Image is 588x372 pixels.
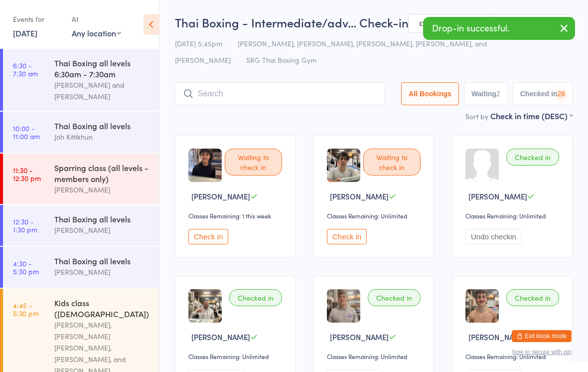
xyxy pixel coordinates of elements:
[188,289,222,323] img: image1720603759.png
[72,27,121,38] div: Any location
[188,352,285,361] div: Classes Remaining: Unlimited
[13,217,37,233] time: 12:30 - 1:30 pm
[3,49,159,111] a: 6:30 -7:30 amThai Boxing all levels 6:30am - 7:30am[PERSON_NAME] and [PERSON_NAME]
[330,191,389,201] span: [PERSON_NAME]
[54,79,150,102] div: [PERSON_NAME] and [PERSON_NAME]
[13,166,41,182] time: 11:30 - 12:30 pm
[423,17,575,40] div: Drop-in successful.
[191,332,250,342] span: [PERSON_NAME]
[496,90,500,98] div: 2
[229,289,282,306] div: Checked in
[327,289,360,323] img: image1719828722.png
[465,352,562,361] div: Classes Remaining: Unlimited
[72,11,121,27] div: At
[54,184,150,195] div: [PERSON_NAME]
[490,110,573,121] div: Check in time (DESC)
[465,229,522,244] button: Undo checkin
[3,154,159,204] a: 11:30 -12:30 pmSparring class (all levels - members only)[PERSON_NAME]
[175,38,487,65] span: [PERSON_NAME], [PERSON_NAME], [PERSON_NAME], [PERSON_NAME], and [PERSON_NAME]
[506,289,559,306] div: Checked in
[175,82,385,105] input: Search
[54,162,150,184] div: Sparring class (all levels - members only)
[3,205,159,246] a: 12:30 -1:30 pmThai Boxing all levels[PERSON_NAME]
[512,349,572,356] button: how to secure with pin
[3,247,159,288] a: 4:30 -5:30 pmThai Boxing all levels[PERSON_NAME]
[13,124,40,140] time: 10:00 - 11:00 am
[465,111,488,121] label: Sort by
[3,112,159,153] a: 10:00 -11:00 amThai Boxing all levelsJoh Kittikhun
[506,149,559,166] div: Checked in
[13,11,62,27] div: Events for
[327,149,360,182] img: image1760337714.png
[188,211,285,220] div: Classes Remaining: 1 this week
[465,211,562,220] div: Classes Remaining: Unlimited
[465,289,499,323] img: image1719483909.png
[327,229,367,244] button: Check in
[54,255,150,266] div: Thai Boxing all levels
[13,259,39,275] time: 4:30 - 5:30 pm
[13,27,37,38] a: [DATE]
[54,224,150,236] div: [PERSON_NAME]
[330,332,389,342] span: [PERSON_NAME]
[188,149,222,182] img: image1752273658.png
[512,330,572,342] button: Exit kiosk mode
[175,14,573,30] h2: Thai Boxing - Intermediate/adv… Check-in
[191,191,250,201] span: [PERSON_NAME]
[327,211,424,220] div: Classes Remaining: Unlimited
[225,149,282,176] div: Waiting to check in
[468,332,527,342] span: [PERSON_NAME]
[513,82,573,105] button: Checked in28
[327,352,424,361] div: Classes Remaining: Unlimited
[175,38,222,48] span: [DATE] 5:45pm
[557,90,565,98] div: 28
[13,61,38,77] time: 6:30 - 7:30 am
[54,266,150,278] div: [PERSON_NAME]
[401,82,459,105] button: All Bookings
[54,131,150,143] div: Joh Kittikhun
[363,149,421,176] div: Waiting to check in
[368,289,421,306] div: Checked in
[54,213,150,224] div: Thai Boxing all levels
[13,301,39,317] time: 4:45 - 5:30 pm
[54,297,150,319] div: Kids class ([DEMOGRAPHIC_DATA])
[54,57,150,79] div: Thai Boxing all levels 6:30am - 7:30am
[468,191,527,201] span: [PERSON_NAME]
[54,120,150,131] div: Thai Boxing all levels
[188,229,228,244] button: Check in
[246,55,316,65] span: SRG Thai Boxing Gym
[464,82,508,105] button: Waiting2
